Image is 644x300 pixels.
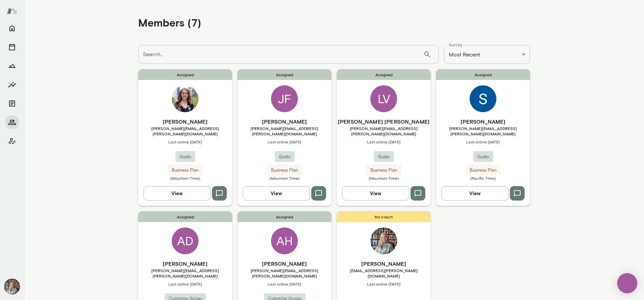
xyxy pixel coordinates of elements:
[441,186,508,200] button: View
[5,97,19,110] button: Documents
[172,227,199,254] div: AD
[237,260,331,268] h6: [PERSON_NAME]
[370,85,397,112] div: LV
[436,126,530,136] span: [PERSON_NAME][EMAIL_ADDRESS][PERSON_NAME][DOMAIN_NAME]
[138,16,201,29] h4: Members (7)
[275,154,294,160] span: Gusto
[271,227,298,254] div: AH
[436,118,530,126] h6: [PERSON_NAME]
[436,69,530,80] span: Assigned
[138,175,232,181] span: (Mountain Time)
[5,134,19,148] button: Client app
[237,175,331,181] span: (Mountain Time)
[337,281,431,287] span: Last online [DATE]
[5,78,19,91] button: Insights
[466,167,500,174] span: Business Plan
[337,126,431,136] span: [PERSON_NAME][EMAIL_ADDRESS][PERSON_NAME][DOMAIN_NAME]
[5,22,19,35] button: Home
[138,118,232,126] h6: [PERSON_NAME]
[5,116,19,129] button: Members
[374,154,394,160] span: Gusto
[470,85,496,112] img: Sandra Jirous
[370,227,397,254] img: Tricia Maggio
[337,69,431,80] span: Assigned
[144,186,211,200] button: View
[175,154,195,160] span: Gusto
[337,211,431,222] span: No coach
[449,42,463,48] label: Sort by
[138,260,232,268] h6: [PERSON_NAME]
[5,59,19,73] button: Growth Plan
[271,85,298,112] div: JF
[237,118,331,126] h6: [PERSON_NAME]
[337,175,431,181] span: (Mountain Time)
[337,260,431,268] h6: [PERSON_NAME]
[237,211,331,222] span: Assigned
[138,126,232,136] span: [PERSON_NAME][EMAIL_ADDRESS][PERSON_NAME][DOMAIN_NAME]
[237,281,331,287] span: Last online [DATE]
[4,278,20,295] img: Tricia Maggio
[237,69,331,80] span: Assigned
[337,118,431,126] h6: [PERSON_NAME] [PERSON_NAME]
[168,167,203,174] span: Business Plan
[342,186,409,200] button: View
[366,167,401,174] span: Business Plan
[138,211,232,222] span: Assigned
[138,268,232,278] span: [PERSON_NAME][EMAIL_ADDRESS][PERSON_NAME][DOMAIN_NAME]
[237,126,331,136] span: [PERSON_NAME][EMAIL_ADDRESS][PERSON_NAME][DOMAIN_NAME]
[337,268,431,278] span: [EMAIL_ADDRESS][PERSON_NAME][DOMAIN_NAME]
[138,139,232,144] span: Last online [DATE]
[473,154,493,160] span: Gusto
[243,186,310,200] button: View
[5,40,19,54] button: Sessions
[267,167,302,174] span: Business Plan
[237,139,331,144] span: Last online [DATE]
[172,85,199,112] img: Natalie Gish
[138,281,232,287] span: Last online [DATE]
[436,175,530,181] span: (Pacific Time)
[337,139,431,144] span: Last online [DATE]
[444,45,530,64] div: Most Recent
[237,268,331,278] span: [PERSON_NAME][EMAIL_ADDRESS][PERSON_NAME][DOMAIN_NAME]
[436,139,530,144] span: Last online [DATE]
[7,4,17,17] img: Mento
[138,69,232,80] span: Assigned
